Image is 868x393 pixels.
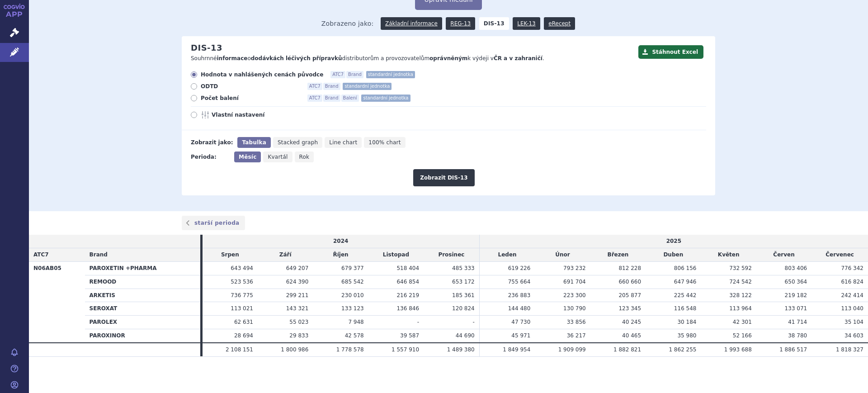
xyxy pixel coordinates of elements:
td: Prosinec [424,248,479,262]
button: Stáhnout Excel [638,45,703,59]
a: LEK-13 [513,17,540,30]
h2: DIS-13 [191,43,222,53]
a: eRecept [544,17,575,30]
span: Rok [299,154,310,160]
span: 133 123 [341,305,364,312]
span: 39 587 [400,332,419,339]
span: 624 390 [286,279,309,285]
span: 7 948 [348,319,363,325]
td: Březen [590,248,646,262]
th: REMOOD [85,275,200,289]
span: 42 578 [345,332,364,339]
td: Listopad [368,248,424,262]
th: PAROXETIN +PHARMA [85,261,200,275]
span: 1 800 986 [281,346,308,353]
span: ATC7 [33,251,49,258]
span: Brand [323,83,340,90]
span: 30 184 [677,319,696,325]
span: 44 690 [456,332,475,339]
td: Říjen [313,248,368,262]
span: standardní jednotka [361,95,410,102]
span: 52 166 [733,332,752,339]
td: Květen [701,248,756,262]
span: 242 414 [841,292,863,298]
span: Hodnota v nahlášených cenách původce [201,71,323,78]
span: 143 321 [286,305,309,312]
a: Základní informace [381,17,442,30]
span: standardní jednotka [366,71,415,78]
span: 649 207 [286,265,309,271]
span: 45 971 [511,332,530,339]
span: Tabulka [242,139,266,146]
span: Brand [323,95,340,102]
span: 523 536 [231,279,253,285]
span: 185 361 [452,292,475,298]
span: ATC7 [330,71,345,78]
td: Duben [646,248,701,262]
span: 123 345 [618,305,641,312]
span: 1 778 578 [336,346,364,353]
span: 2 108 151 [226,346,253,353]
td: Srpen [203,248,258,262]
span: 40 465 [622,332,641,339]
button: Zobrazit DIS-13 [413,169,474,186]
span: Zobrazeno jako: [321,17,374,30]
span: 619 226 [508,265,531,271]
div: Zobrazit jako: [191,137,233,148]
span: Vlastní nastavení [212,111,311,118]
span: 38 780 [788,332,807,339]
span: 40 245 [622,319,641,325]
span: Balení [341,95,359,102]
th: ARKETIS [85,289,200,302]
span: 724 542 [729,279,752,285]
span: 130 790 [563,305,586,312]
span: Stacked graph [278,139,318,146]
span: 225 442 [674,292,697,298]
span: 1 993 688 [724,346,752,353]
span: 120 824 [452,305,475,312]
span: 643 494 [231,265,253,271]
div: Perioda: [191,152,230,162]
th: PAROXINOR [85,329,200,342]
th: N06AB05 [29,261,85,342]
td: Únor [535,248,590,262]
span: 691 704 [563,279,586,285]
span: 41 714 [788,319,807,325]
span: Brand [346,71,363,78]
span: - [417,319,419,325]
span: 223 300 [563,292,586,298]
td: Leden [479,248,535,262]
td: 2025 [479,235,868,248]
span: 679 377 [341,265,364,271]
span: 299 211 [286,292,309,298]
span: 42 301 [733,319,752,325]
a: REG-13 [446,17,475,30]
strong: DIS-13 [479,17,509,30]
span: 755 664 [508,279,531,285]
span: 133 071 [785,305,807,312]
span: 650 364 [785,279,807,285]
td: Červen [756,248,811,262]
td: Září [258,248,313,262]
th: PAROLEX [85,316,200,329]
span: 647 946 [674,279,697,285]
span: 34 603 [844,332,863,339]
span: 28 694 [234,332,253,339]
span: 485 333 [452,265,475,271]
span: 100% chart [368,139,401,146]
span: 646 854 [396,279,419,285]
span: 1 862 255 [669,346,696,353]
span: 732 592 [729,265,752,271]
span: 230 010 [341,292,364,298]
span: 35 104 [844,319,863,325]
span: 616 824 [841,279,863,285]
span: 1 489 380 [447,346,475,353]
span: 219 182 [785,292,807,298]
th: SEROXAT [85,302,200,316]
span: standardní jednotka [343,83,392,90]
span: 216 219 [396,292,419,298]
p: Souhrnné o distributorům a provozovatelům k výdeji v . [191,55,634,62]
span: 518 404 [396,265,419,271]
span: 1 909 099 [558,346,586,353]
span: 685 542 [341,279,364,285]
